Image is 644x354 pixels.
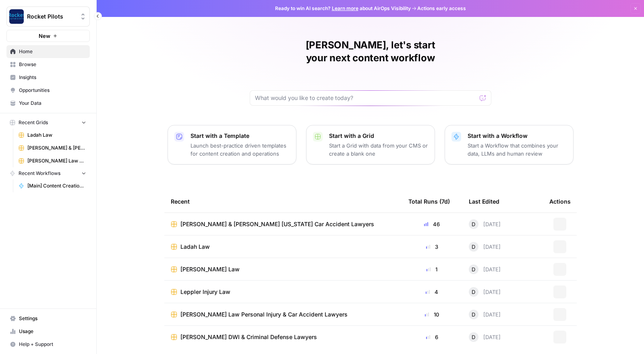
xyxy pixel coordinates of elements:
[15,154,90,167] a: [PERSON_NAME] Law Personal Injury & Car Accident Lawyers
[171,265,396,273] a: [PERSON_NAME] Law
[180,333,317,341] span: [PERSON_NAME] DWI & Criminal Defense Lawyers
[6,6,90,27] button: Workspace: Rocket Pilots
[469,219,501,229] div: [DATE]
[275,5,411,12] span: Ready to win AI search? about AirOps Visibility
[6,325,90,338] a: Usage
[408,243,456,251] div: 3
[6,117,90,129] button: Recent Grids
[171,220,396,228] a: [PERSON_NAME] & [PERSON_NAME] [US_STATE] Car Accident Lawyers
[180,220,374,228] span: [PERSON_NAME] & [PERSON_NAME] [US_STATE] Car Accident Lawyers
[445,125,574,165] button: Start with a WorkflowStart a Workflow that combines your data, LLMs and human review
[191,132,290,140] p: Start with a Template
[472,243,475,251] span: D
[472,288,475,296] span: D
[27,12,76,21] span: Rocket Pilots
[469,242,501,252] div: [DATE]
[19,328,86,335] span: Usage
[408,288,456,296] div: 4
[15,142,90,154] a: [PERSON_NAME] & [PERSON_NAME] [US_STATE] Car Accident Lawyers
[472,220,475,228] span: D
[469,190,499,212] div: Last Edited
[329,142,428,158] p: Start a Grid with data from your CMS or create a blank one
[6,45,90,58] a: Home
[19,100,86,107] span: Your Data
[171,190,396,212] div: Recent
[27,157,86,165] span: [PERSON_NAME] Law Personal Injury & Car Accident Lawyers
[19,48,86,55] span: Home
[168,125,296,165] button: Start with a TemplateLaunch best-practice driven templates for content creation and operations
[469,264,501,274] div: [DATE]
[6,97,90,110] a: Your Data
[408,265,456,273] div: 1
[408,190,450,212] div: Total Runs (7d)
[469,332,501,342] div: [DATE]
[255,94,476,102] input: What would you like to create today?
[332,5,358,11] a: Learn more
[180,310,348,319] span: [PERSON_NAME] Law Personal Injury & Car Accident Lawyers
[171,310,396,319] a: [PERSON_NAME] Law Personal Injury & Car Accident Lawyers
[19,87,86,94] span: Opportunities
[19,61,86,68] span: Browse
[171,333,396,341] a: [PERSON_NAME] DWI & Criminal Defense Lawyers
[468,142,567,158] p: Start a Workflow that combines your data, LLMs and human review
[6,30,90,42] button: New
[191,142,290,158] p: Launch best-practice driven templates for content creation and operations
[469,287,501,297] div: [DATE]
[417,5,466,12] span: Actions early access
[15,129,90,142] a: Ladah Law
[408,310,456,319] div: 10
[468,132,567,140] p: Start with a Workflow
[171,288,396,296] a: Leppler Injury Law
[329,132,428,140] p: Start with a Grid
[180,265,240,273] span: [PERSON_NAME] Law
[6,58,90,71] a: Browse
[15,179,90,192] a: [Main] Content Creation Article
[549,190,571,212] div: Actions
[9,9,24,24] img: Rocket Pilots Logo
[180,243,210,251] span: Ladah Law
[6,312,90,325] a: Settings
[472,333,475,341] span: D
[6,71,90,84] a: Insights
[27,131,86,139] span: Ladah Law
[472,265,475,273] span: D
[306,125,435,165] button: Start with a GridStart a Grid with data from your CMS or create a blank one
[6,338,90,351] button: Help + Support
[408,220,456,228] div: 46
[408,333,456,341] div: 6
[27,182,86,189] span: [Main] Content Creation Article
[171,243,396,251] a: Ladah Law
[250,39,491,65] h1: [PERSON_NAME], let's start your next content workflow
[19,74,86,81] span: Insights
[19,119,48,126] span: Recent Grids
[180,288,230,296] span: Leppler Injury Law
[19,315,86,322] span: Settings
[39,32,50,40] span: New
[19,341,86,348] span: Help + Support
[6,84,90,97] a: Opportunities
[469,310,501,319] div: [DATE]
[472,310,475,319] span: D
[19,170,60,177] span: Recent Workflows
[6,167,90,179] button: Recent Workflows
[27,144,86,152] span: [PERSON_NAME] & [PERSON_NAME] [US_STATE] Car Accident Lawyers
